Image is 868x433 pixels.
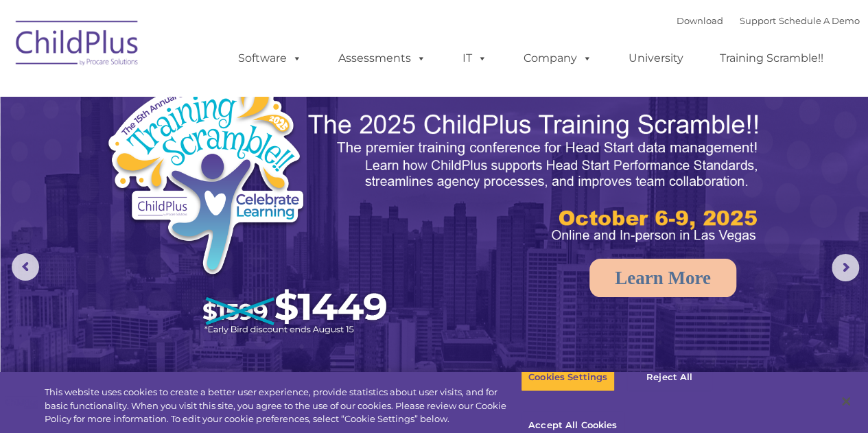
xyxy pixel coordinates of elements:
[45,386,521,426] div: This website uses cookies to create a better user experience, provide statistics about user visit...
[740,15,776,26] a: Support
[191,91,233,101] span: Last name
[779,15,860,26] a: Schedule A Demo
[677,15,860,26] font: |
[677,15,723,26] a: Download
[449,45,501,72] a: IT
[626,363,712,392] button: Reject All
[706,45,837,72] a: Training Scramble!!
[224,45,316,72] a: Software
[191,147,249,157] span: Phone number
[510,45,606,72] a: Company
[521,363,615,392] button: Cookies Settings
[325,45,440,72] a: Assessments
[9,11,146,80] img: ChildPlus by Procare Solutions
[831,386,861,417] button: Close
[589,259,736,297] a: Learn More
[615,45,697,72] a: University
